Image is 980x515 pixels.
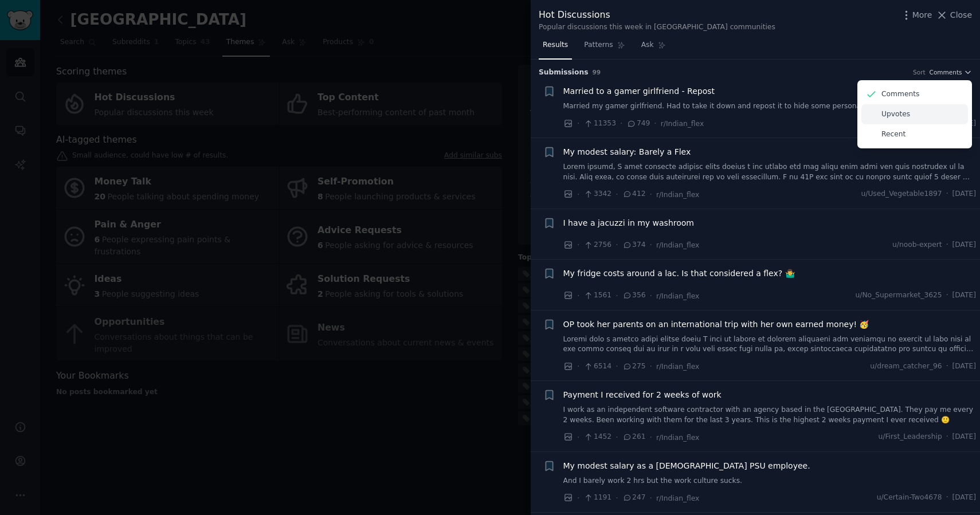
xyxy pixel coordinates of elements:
span: r/Indian_flex [656,434,699,442]
span: · [616,290,618,302]
a: And I barely work 2 hrs but the work culture sucks. [563,476,977,486]
p: Upvotes [881,109,910,120]
a: Results [539,36,572,60]
a: My modest salary: Barely a Flex [563,146,691,158]
span: · [946,290,948,301]
span: r/Indian_flex [656,292,699,300]
span: 3342 [583,189,611,199]
span: 749 [626,119,650,129]
span: [DATE] [952,240,976,250]
a: Payment I received for 2 weeks of work [563,389,722,401]
span: · [616,188,618,201]
span: · [616,431,618,443]
span: [DATE] [952,361,976,372]
a: Married to a gamer girlfriend - Repost [563,85,715,97]
span: r/Indian_flex [656,494,699,502]
a: Lorem ipsumd, S amet consecte adipisc elits doeius t inc utlabo etd mag aliqu enim admi ven quis ... [563,162,977,182]
span: Results [543,40,568,50]
span: Close [950,9,972,21]
span: 1561 [583,290,611,301]
span: · [616,492,618,504]
span: 356 [622,290,646,301]
button: More [900,9,932,21]
span: 412 [622,189,646,199]
span: · [946,189,948,199]
a: OP took her parents on an international trip with her own earned money! 🥳 [563,319,869,331]
span: 261 [622,432,646,442]
button: Comments [930,68,972,76]
span: More [912,9,932,21]
span: · [946,432,948,442]
span: r/Indian_flex [661,120,704,128]
span: · [946,361,948,372]
a: Loremi dolo s ametco adipi elitse doeiu T inci ut labore et dolorem aliquaeni adm veniamqu no exe... [563,335,977,355]
span: · [577,239,579,251]
span: 2756 [583,240,611,250]
a: I work as an independent software contractor with an agency based in the [GEOGRAPHIC_DATA]. They ... [563,405,977,425]
span: · [620,117,622,129]
div: Hot Discussions [539,8,775,22]
a: Ask [637,36,670,60]
span: u/Used_Vegetable1897 [861,189,942,199]
span: u/noob-expert [892,240,942,250]
span: · [654,117,656,129]
a: My fridge costs around a lac. Is that considered a flex? 🤷‍♂️ [563,268,795,280]
span: · [649,188,652,201]
span: · [649,290,652,302]
span: · [649,431,652,443]
span: 1191 [583,493,611,503]
div: Sort [913,68,926,76]
span: [DATE] [952,189,976,199]
span: 1452 [583,432,611,442]
span: 99 [593,69,601,76]
span: Submission s [539,68,589,78]
a: Married my gamer girlfriend. Had to take it down and repost it to hide some personal details. [563,101,977,112]
span: · [649,239,652,251]
span: u/No_Supermarket_3625 [856,290,942,301]
span: u/Certain-Two4678 [877,493,942,503]
span: r/Indian_flex [656,191,699,199]
p: Recent [881,129,905,140]
span: · [649,492,652,504]
span: r/Indian_flex [656,241,699,249]
span: 275 [622,361,646,372]
span: Patterns [584,40,613,50]
span: · [577,188,579,201]
span: [DATE] [952,432,976,442]
span: Comments [930,68,962,76]
span: · [616,239,618,251]
span: 11353 [583,119,616,129]
span: · [946,493,948,503]
span: u/First_Leadership [879,432,942,442]
span: 6514 [583,361,611,372]
p: Comments [881,89,919,100]
span: · [577,290,579,302]
span: 247 [622,493,646,503]
span: Ask [641,40,654,50]
span: · [577,492,579,504]
a: My modest salary as a [DEMOGRAPHIC_DATA] PSU employee. [563,460,810,472]
span: · [577,117,579,129]
span: · [946,240,948,250]
a: Patterns [580,36,629,60]
span: · [577,431,579,443]
span: r/Indian_flex [656,363,699,371]
span: [DATE] [952,290,976,301]
span: · [649,360,652,372]
span: · [616,360,618,372]
span: · [577,360,579,372]
span: u/dream_catcher_96 [870,361,942,372]
span: 374 [622,240,646,250]
button: Close [936,9,972,21]
span: [DATE] [952,493,976,503]
a: I have a jacuzzi in my washroom [563,217,694,229]
div: Popular discussions this week in [GEOGRAPHIC_DATA] communities [539,22,775,33]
